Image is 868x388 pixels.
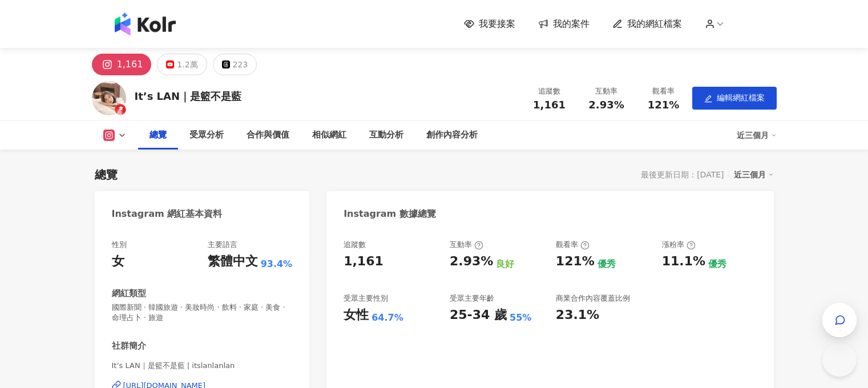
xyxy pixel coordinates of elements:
[479,18,515,30] span: 我要接案
[588,99,624,111] span: 2.93%
[426,128,478,142] div: 創作內容分析
[112,340,146,352] div: 社群簡介
[450,306,507,324] div: 25-34 歲
[233,56,248,72] div: 223
[662,240,696,250] div: 漲粉率
[312,128,346,142] div: 相似網紅
[344,306,369,324] div: 女性
[737,126,777,144] div: 近三個月
[189,128,224,142] div: 受眾分析
[117,56,143,72] div: 1,161
[662,253,705,270] div: 11.1%
[528,86,571,97] div: 追蹤數
[112,361,293,371] span: It’s LAN｜是籃不是藍 | itslanlanlan
[585,86,628,97] div: 互動率
[157,54,207,75] button: 1.2萬
[344,240,366,250] div: 追蹤數
[247,128,289,142] div: 合作與價值
[112,302,293,323] span: 國際新聞 · 韓國旅遊 · 美妝時尚 · 飲料 · 家庭 · 美食 · 命理占卜 · 旅遊
[556,306,599,324] div: 23.1%
[344,253,383,270] div: 1,161
[261,258,293,270] span: 93.4%
[704,95,712,103] span: edit
[450,293,494,304] div: 受眾主要年齡
[115,13,176,35] img: logo
[597,258,616,270] div: 優秀
[556,293,630,304] div: 商業合作內容覆蓋比例
[556,240,590,250] div: 觀看率
[112,253,124,270] div: 女
[92,54,152,75] button: 1,161
[135,89,242,103] div: It’s LAN｜是籃不是藍
[464,18,515,30] a: 我要接案
[510,312,531,324] div: 55%
[822,342,857,377] iframe: Help Scout Beacon - Open
[213,54,257,75] button: 223
[642,86,685,97] div: 觀看率
[208,253,258,270] div: 繁體中文
[112,288,146,300] div: 網紅類型
[538,18,590,30] a: 我的案件
[92,81,126,115] img: KOL Avatar
[372,312,403,324] div: 64.7%
[344,208,436,220] div: Instagram 數據總覽
[556,253,595,270] div: 121%
[648,99,680,111] span: 121%
[496,258,514,270] div: 良好
[612,18,682,30] a: 我的網紅檔案
[95,167,118,183] div: 總覽
[150,128,167,142] div: 總覽
[627,18,682,30] span: 我的網紅檔案
[112,208,223,220] div: Instagram 網紅基本資料
[177,56,197,72] div: 1.2萬
[112,240,127,250] div: 性別
[344,293,388,304] div: 受眾主要性別
[450,240,483,250] div: 互動率
[369,128,403,142] div: 互動分析
[734,167,774,182] div: 近三個月
[553,18,590,30] span: 我的案件
[708,258,726,270] div: 優秀
[533,99,566,111] span: 1,161
[641,170,724,179] div: 最後更新日期：[DATE]
[692,87,777,110] button: edit編輯網紅檔案
[208,240,237,250] div: 主要語言
[450,253,493,270] div: 2.93%
[717,93,765,102] span: 編輯網紅檔案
